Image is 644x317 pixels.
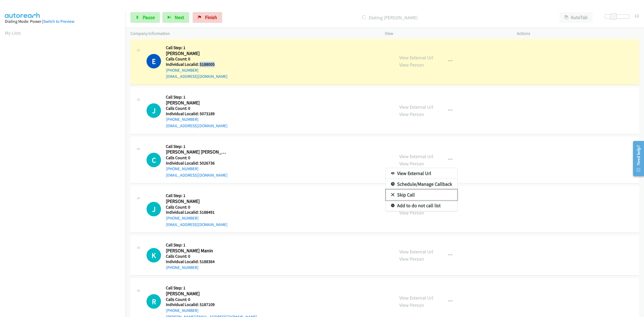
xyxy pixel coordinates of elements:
h1: K [147,248,161,263]
h1: J [147,202,161,216]
div: The call is yet to be attempted [147,248,161,263]
a: View External Url [386,168,457,179]
a: Skip Call [386,190,457,200]
div: Dialing Mode: Power | [5,18,121,25]
iframe: Dialpad [5,41,126,296]
iframe: Resource Center [628,137,644,180]
div: The call is yet to be attempted [147,294,161,309]
a: Add to do not call list [386,200,457,211]
a: Schedule/Manage Callback [386,179,457,190]
a: Switch to Preview [43,19,74,24]
h1: R [147,294,161,309]
div: The call is yet to be attempted [147,202,161,216]
a: My Lists [5,30,21,36]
